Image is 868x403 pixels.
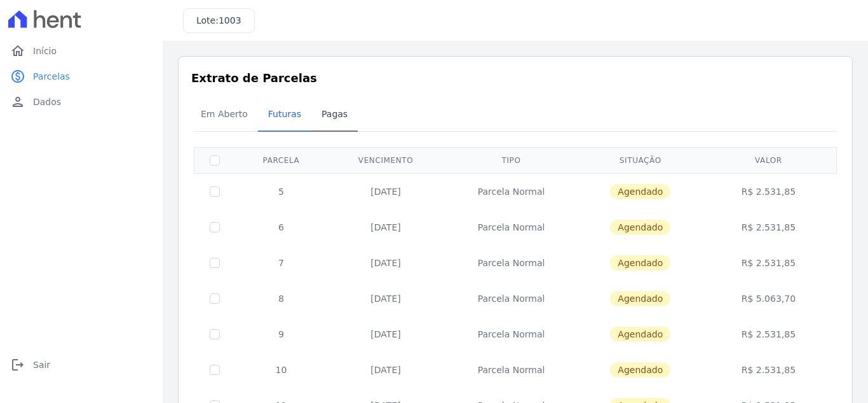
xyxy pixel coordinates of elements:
[235,209,327,245] td: 6
[314,101,355,127] span: Pagas
[219,15,241,25] span: 1003
[703,245,834,281] td: R$ 2.531,85
[610,220,670,235] span: Agendado
[193,101,255,127] span: Em Aberto
[610,255,670,271] span: Agendado
[610,184,670,199] span: Agendado
[33,70,70,83] span: Parcelas
[444,352,578,388] td: Parcela Normal
[10,357,25,372] i: logout
[444,209,578,245] td: Parcela Normal
[5,352,158,378] a: logoutSair
[444,173,578,209] td: Parcela Normal
[258,99,311,132] a: Futuras
[311,99,358,132] a: Pagas
[10,69,25,84] i: paid
[444,316,578,352] td: Parcela Normal
[327,209,444,245] td: [DATE]
[10,43,25,59] i: home
[235,173,327,209] td: 5
[703,173,834,209] td: R$ 2.531,85
[327,147,444,173] th: Vencimento
[235,147,327,173] th: Parcela
[5,89,158,115] a: personDados
[444,147,578,173] th: Tipo
[327,316,444,352] td: [DATE]
[703,316,834,352] td: R$ 2.531,85
[235,316,327,352] td: 9
[191,69,839,87] h3: Extrato de Parcelas
[33,95,61,108] span: Dados
[33,358,50,371] span: Sair
[191,99,258,132] a: Em Aberto
[703,147,834,173] th: Valor
[703,352,834,388] td: R$ 2.531,85
[235,245,327,281] td: 7
[33,45,57,57] span: Início
[610,327,670,342] span: Agendado
[196,14,241,27] h3: Lote:
[610,362,670,378] span: Agendado
[327,352,444,388] td: [DATE]
[5,38,158,64] a: homeInício
[444,245,578,281] td: Parcela Normal
[703,209,834,245] td: R$ 2.531,85
[327,245,444,281] td: [DATE]
[10,94,25,110] i: person
[703,281,834,316] td: R$ 5.063,70
[327,281,444,316] td: [DATE]
[235,352,327,388] td: 10
[444,281,578,316] td: Parcela Normal
[610,291,670,306] span: Agendado
[235,281,327,316] td: 8
[327,173,444,209] td: [DATE]
[5,64,158,89] a: paidParcelas
[578,147,703,173] th: Situação
[261,101,309,127] span: Futuras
